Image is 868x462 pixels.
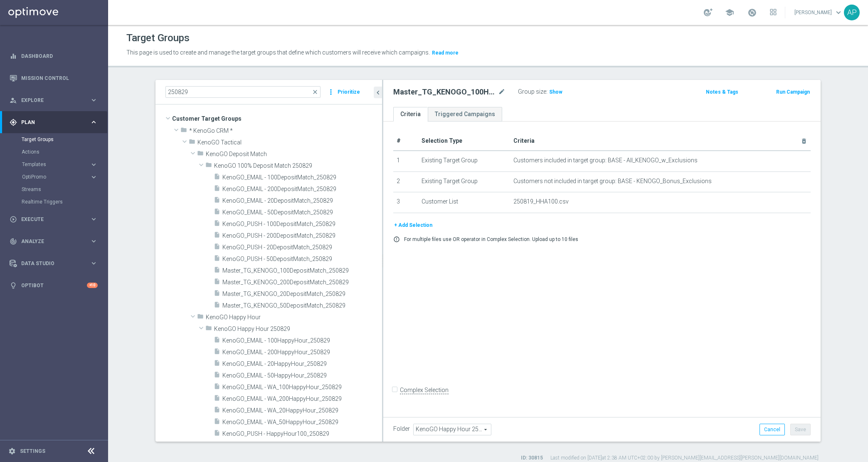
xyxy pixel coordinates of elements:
div: Plan [10,119,90,126]
div: Optibot [10,274,98,296]
div: OptiPromo [22,174,90,179]
i: insert_drive_file [214,406,220,416]
i: insert_drive_file [214,418,220,427]
h1: Target Groups [126,32,190,44]
span: This page is used to create and manage the target groups that define which customers will receive... [126,49,430,56]
i: folder [205,161,212,171]
div: Analyze [10,238,90,245]
i: folder [205,325,212,334]
i: insert_drive_file [214,266,220,276]
span: Explore [21,98,90,103]
span: Data Studio [21,261,90,266]
div: Data Studio keyboard_arrow_right [9,260,98,267]
i: insert_drive_file [214,360,220,369]
span: KenoGO_EMAIL - 20HappyHour_250829 [222,360,382,368]
span: Master_TG_KENOGO_100DepositMatch_250829 [222,267,382,274]
i: equalizer [10,52,17,60]
i: delete_forever [801,138,807,144]
span: Analyze [21,239,90,244]
i: keyboard_arrow_right [90,259,98,267]
i: insert_drive_file [214,231,220,241]
button: Run Campaign [775,87,811,97]
i: person_search [10,97,17,104]
span: KenoGO Happy Hour [206,314,382,321]
div: +10 [87,283,98,288]
span: Master_TG_KENOGO_200DepositMatch_250829 [222,279,382,286]
button: Cancel [759,424,785,435]
i: insert_drive_file [214,371,220,381]
span: * KenoGo CRM * [189,127,382,134]
button: person_search Explore keyboard_arrow_right [9,97,98,104]
div: Target Groups [22,133,107,146]
button: gps_fixed Plan keyboard_arrow_right [9,119,98,126]
button: play_circle_outline Execute keyboard_arrow_right [9,216,98,223]
button: Mission Control [9,75,98,82]
span: Show [549,89,562,95]
a: Streams [22,186,86,193]
a: Triggered Campaigns [428,107,502,122]
input: Quick find group or folder [165,86,321,98]
span: KenoGO_EMAIL - 200HappyHour_250829 [222,349,382,356]
h2: Master_TG_KENOGO_100HappyHour_250829 [393,87,496,97]
th: Selection Type [418,132,510,151]
button: chevron_left [374,87,382,98]
i: keyboard_arrow_right [90,237,98,245]
span: Master_TG_KENOGO_50DepositMatch_250829 [222,302,382,309]
td: 2 [393,171,418,192]
i: chevron_left [374,89,382,97]
div: Explore [10,97,90,104]
button: OptiPromo keyboard_arrow_right [22,174,98,180]
button: lightbulb Optibot +10 [9,282,98,289]
div: AP [844,5,860,20]
i: insert_drive_file [214,301,220,311]
div: Realtime Triggers [22,196,107,208]
div: Templates [22,162,90,167]
i: error_outline [393,236,400,243]
div: Streams [22,183,107,196]
span: KenoGO_EMAIL - 200DepositMatch_250829 [222,186,382,193]
div: Execute [10,216,90,223]
button: Read more [431,48,459,57]
i: keyboard_arrow_right [90,96,98,104]
span: school [725,8,734,17]
p: For multiple files use OR operator in Complex Selection. Upload up to 10 files [404,236,578,243]
i: insert_drive_file [214,243,220,253]
a: Realtime Triggers [22,199,86,205]
span: KenoGO_PUSH - 20DepositMatch_250829 [222,244,382,251]
span: KenoGO_EMAIL - 100HappyHour_250829 [222,337,382,344]
span: Master_TG_KENOGO_20DepositMatch_250829 [222,291,382,298]
div: Templates [22,158,107,171]
div: Actions [22,146,107,158]
span: KenoGO_PUSH - HappyHour100_250829 [222,430,382,437]
button: + Add Selection [393,221,433,230]
span: KenoGO_PUSH - 200DepositMatch_250829 [222,232,382,239]
i: insert_drive_file [214,430,220,439]
i: insert_drive_file [214,290,220,299]
i: insert_drive_file [214,196,220,206]
span: KenoGO_PUSH - 50DepositMatch_250829 [222,256,382,263]
i: track_changes [10,238,17,245]
button: Notes & Tags [705,87,739,97]
i: keyboard_arrow_right [90,215,98,223]
button: Save [790,424,811,435]
i: more_vert [327,86,335,98]
i: insert_drive_file [214,395,220,404]
i: mode_edit [498,87,506,97]
a: Criteria [393,107,428,122]
span: Customers not included in target group: BASE - KENOGO_Bonus_Exclusions [513,178,712,185]
label: Group size [518,88,546,95]
i: insert_drive_file [214,208,220,218]
button: equalizer Dashboard [9,53,98,60]
i: settings [8,447,16,455]
span: KenoGO_EMAIL - WA_50HappyHour_250829 [222,419,382,426]
div: Templates keyboard_arrow_right [22,161,98,168]
td: Existing Target Group [418,171,510,192]
label: Complex Selection [400,386,449,394]
td: Existing Target Group [418,151,510,171]
i: insert_drive_file [214,336,220,346]
button: Prioritize [336,87,361,98]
